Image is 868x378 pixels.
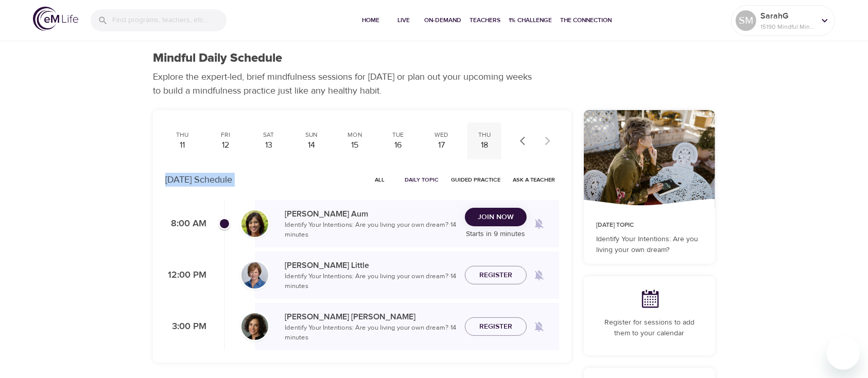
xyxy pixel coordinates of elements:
span: Live [391,15,416,26]
div: 16 [385,139,411,151]
p: [DATE] Schedule [165,173,232,187]
div: 17 [428,139,454,151]
div: Wed [428,131,454,139]
div: 15 [342,139,368,151]
p: Explore the expert-led, brief mindfulness sessions for [DATE] or plan out your upcoming weeks to ... [153,70,539,98]
div: Sat [256,131,282,139]
span: Remind me when a class goes live every Wednesday at 12:00 PM [527,263,551,287]
span: All [368,175,392,185]
div: 11 [169,139,195,151]
span: Register [479,269,512,282]
p: Identify Your Intentions: Are you living your own dream? · 14 minutes [285,323,457,343]
p: Register for sessions to add them to your calendar [596,317,703,339]
p: [PERSON_NAME] Little [285,259,457,272]
span: The Connection [560,15,612,26]
div: SM [736,10,756,31]
img: logo [33,7,78,31]
button: Register [465,317,527,336]
button: Daily Topic [401,172,443,188]
p: Identify Your Intentions: Are you living your own dream? [596,234,703,256]
img: Alisha%20Aum%208-9-21.jpg [241,210,268,237]
h1: Mindful Daily Schedule [153,51,282,66]
div: 12 [213,139,238,151]
button: Guided Practice [447,172,505,188]
button: Register [465,266,527,285]
img: Kerry_Little_Headshot_min.jpg [241,262,268,289]
span: Guided Practice [451,175,500,185]
div: 13 [256,139,282,151]
p: Identify Your Intentions: Are you living your own dream? · 14 minutes [285,272,457,292]
p: 8:00 AM [165,217,206,231]
div: Mon [342,131,368,139]
div: Thu [169,131,195,139]
p: 15190 Mindful Minutes [760,22,815,31]
p: [PERSON_NAME] Aum [285,208,457,220]
span: Register [479,320,512,333]
p: SarahG [760,10,815,22]
div: Thu [472,131,497,139]
p: Starts in 9 minutes [465,229,527,240]
span: Remind me when a class goes live every Wednesday at 8:00 AM [527,211,551,236]
p: 12:00 PM [165,268,206,282]
input: Find programs, teachers, etc... [112,9,227,31]
p: [PERSON_NAME] [PERSON_NAME] [285,311,457,323]
button: Join Now [465,208,527,227]
span: Home [358,15,383,26]
span: Ask a Teacher [513,175,555,185]
div: Fri [213,131,238,139]
span: Daily Topic [405,175,439,185]
span: 1% Challenge [509,15,552,26]
span: On-Demand [424,15,461,26]
button: Ask a Teacher [509,172,559,188]
div: Tue [385,131,411,139]
span: Teachers [470,15,500,26]
p: [DATE] Topic [596,221,703,230]
span: Remind me when a class goes live every Wednesday at 3:00 PM [527,314,551,339]
span: Join Now [478,211,514,224]
p: 3:00 PM [165,320,206,334]
button: All [363,172,396,188]
div: 18 [472,139,497,151]
div: 14 [299,139,325,151]
img: Ninette_Hupp-min.jpg [241,313,268,340]
div: Sun [299,131,325,139]
iframe: Button to launch messaging window [827,337,860,370]
p: Identify Your Intentions: Are you living your own dream? · 14 minutes [285,220,457,240]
